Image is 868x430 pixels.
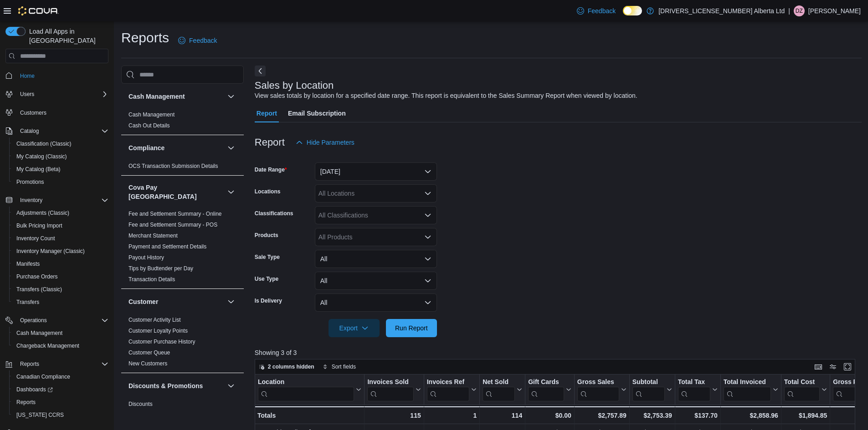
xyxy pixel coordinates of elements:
[128,211,222,217] a: Fee and Settlement Summary - Online
[255,188,281,195] label: Locations
[128,162,218,170] span: OCS Transaction Submission Details
[13,384,108,395] span: Dashboards
[9,339,112,352] button: Chargeback Management
[623,6,642,15] input: Dark Mode
[424,190,431,197] button: Open list of options
[9,270,112,283] button: Purchase Orders
[128,401,153,407] a: Discounts
[255,80,334,91] h3: Sales by Location
[128,327,188,334] span: Customer Loyalty Points
[808,5,861,16] p: [PERSON_NAME]
[128,163,218,169] a: OCS Transaction Submission Details
[255,297,282,304] label: Is Delivery
[2,314,112,327] button: Operations
[2,358,112,370] button: Reports
[121,109,244,135] div: Cash Management
[483,378,515,401] div: Net Sold
[16,298,39,306] span: Transfers
[128,316,181,324] span: Customer Activity List
[258,378,354,387] div: Location
[128,254,164,261] span: Payout History
[128,338,195,345] span: Customer Purchase History
[426,378,476,401] button: Invoices Ref
[13,220,66,231] a: Bulk Pricing Import
[16,359,108,369] span: Reports
[16,315,108,326] span: Operations
[9,296,112,309] button: Transfers
[255,91,637,101] div: View sales totals by location for a specified date range. This report is equivalent to the Sales ...
[16,195,108,206] span: Inventory
[255,361,318,372] button: 2 columns hidden
[395,324,428,333] span: Run Report
[577,378,619,387] div: Gross Sales
[16,126,42,137] button: Catalog
[577,378,627,401] button: Gross Sales
[319,361,360,372] button: Sort fields
[16,222,62,229] span: Bulk Pricing Import
[13,410,67,420] a: [US_STATE] CCRS
[292,133,358,152] button: Hide Parameters
[16,209,69,217] span: Adjustments (Classic)
[577,378,619,401] div: Gross Sales
[9,163,112,176] button: My Catalog (Beta)
[13,397,108,408] span: Reports
[9,370,112,383] button: Canadian Compliance
[16,70,108,81] span: Home
[18,6,59,15] img: Cova
[26,27,108,45] span: Load All Apps in [GEOGRAPHIC_DATA]
[16,89,108,100] span: Users
[13,138,75,149] a: Classification (Classic)
[128,92,185,101] h3: Cash Management
[20,91,34,98] span: Users
[128,243,206,250] span: Payment and Settlement Details
[784,410,827,421] div: $1,894.85
[257,410,361,421] div: Totals
[13,207,108,218] span: Adjustments (Classic)
[426,378,469,401] div: Invoices Ref
[9,207,112,219] button: Adjustments (Classic)
[16,248,85,255] span: Inventory Manager (Classic)
[189,36,217,45] span: Feedback
[255,253,280,261] label: Sale Type
[128,265,193,272] span: Tips by Budtender per Day
[255,66,266,76] button: Next
[784,378,827,401] button: Total Cost
[367,378,421,401] button: Invoices Sold
[315,162,437,181] button: [DATE]
[842,361,853,372] button: Enter fullscreen
[20,360,39,368] span: Reports
[9,383,112,396] a: Dashboards
[13,340,108,351] span: Chargeback Management
[258,378,361,401] button: Location
[128,122,170,129] span: Cash Out Details
[16,342,79,349] span: Chargeback Management
[632,410,672,421] div: $2,753.39
[13,328,66,339] a: Cash Management
[9,176,112,188] button: Promotions
[128,297,224,306] button: Customer
[632,378,672,401] button: Subtotal
[255,166,287,173] label: Date Range
[128,111,175,118] span: Cash Management
[13,297,43,308] a: Transfers
[128,222,217,228] a: Fee and Settlement Summary - POS
[13,328,108,339] span: Cash Management
[13,384,56,395] a: Dashboards
[2,194,112,207] button: Inventory
[367,410,421,421] div: 115
[13,271,108,282] span: Purchase Orders
[794,5,805,16] div: Doug Zimmerman
[16,373,70,380] span: Canadian Compliance
[128,339,195,345] a: Customer Purchase History
[332,363,356,370] span: Sort fields
[13,271,62,282] a: Purchase Orders
[2,106,112,119] button: Customers
[16,178,44,186] span: Promotions
[128,400,153,408] span: Discounts
[588,6,616,15] span: Feedback
[13,371,74,382] a: Canadian Compliance
[528,378,564,401] div: Gift Card Sales
[226,142,236,153] button: Compliance
[678,378,710,401] div: Total Tax
[16,286,62,293] span: Transfers (Classic)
